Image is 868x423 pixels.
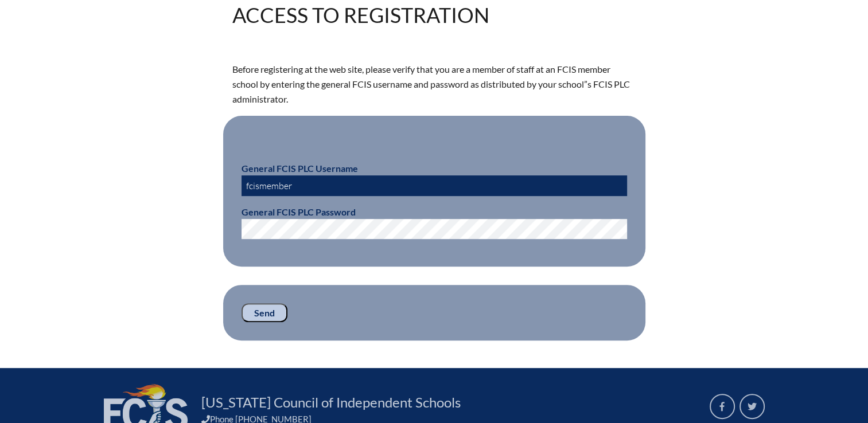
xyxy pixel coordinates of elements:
p: Before registering at the web site, please verify that you are a member of staff at an FCIS membe... [232,62,636,107]
b: General FCIS PLC Username [242,163,358,174]
a: [US_STATE] Council of Independent Schools [197,393,465,412]
b: General FCIS PLC Password [242,206,356,217]
input: Send [242,303,287,323]
h1: Access to Registration [232,5,489,25]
